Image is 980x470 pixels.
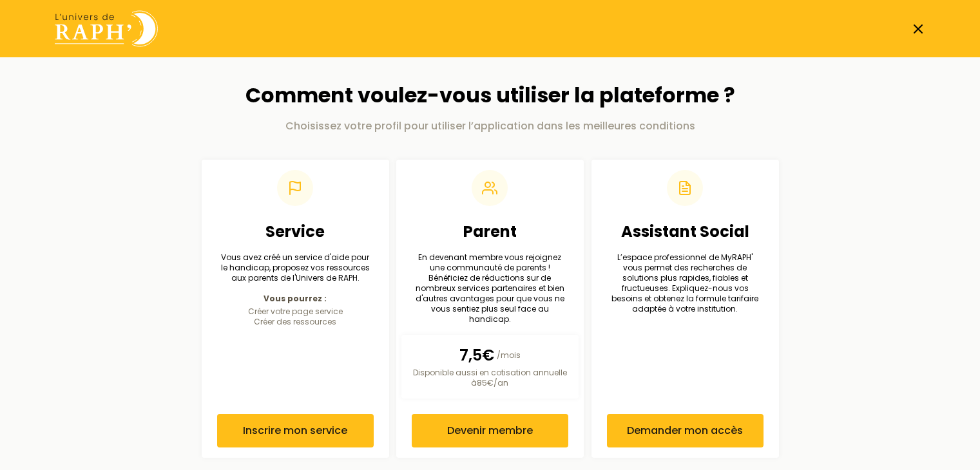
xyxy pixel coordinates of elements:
[396,160,584,458] a: ParentEn devenant membre vous rejoignez une communauté de parents ! Bénéficiez de réductions sur ...
[217,316,374,326] li: Créer des ressources
[202,118,779,134] p: Choisissez votre profil pour utiliser l’application dans les meilleures conditions
[910,21,926,37] a: Fermer la page
[459,344,494,365] span: 7,5€
[447,423,533,438] span: Devenir membre
[217,306,374,316] li: Créer votre page service
[412,368,568,388] p: Disponible aussi en cotisation annuelle à 85€ /an
[412,252,568,324] p: En devenant membre vous rejoignez une communauté de parents ! Bénéficiez de réductions sur de nom...
[217,252,374,283] p: Vous avez créé un service d'aide pour le handicap, proposez vos ressources aux parents de l'Unive...
[607,414,764,447] button: Demander mon accès
[607,252,764,314] p: L’espace professionnel de MyRAPH' vous permet des recherches de solutions plus rapides, fiables e...
[217,414,374,447] button: Inscrire mon service
[591,160,779,458] a: Assistant SocialL’espace professionnel de MyRAPH' vous permet des recherches de solutions plus ra...
[627,423,743,438] span: Demander mon accès
[55,10,158,47] img: Univers de Raph logo
[217,221,374,242] h2: Service
[412,221,568,242] h2: Parent
[243,423,347,438] span: Inscrire mon service
[202,160,389,458] a: ServiceVous avez créé un service d'aide pour le handicap, proposez vos ressources aux parents de ...
[607,221,764,242] h2: Assistant Social
[412,344,568,365] p: /mois
[412,414,568,447] button: Devenir membre
[217,293,374,303] p: Vous pourrez :
[202,83,779,108] h1: Comment voulez-vous utiliser la plateforme ?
